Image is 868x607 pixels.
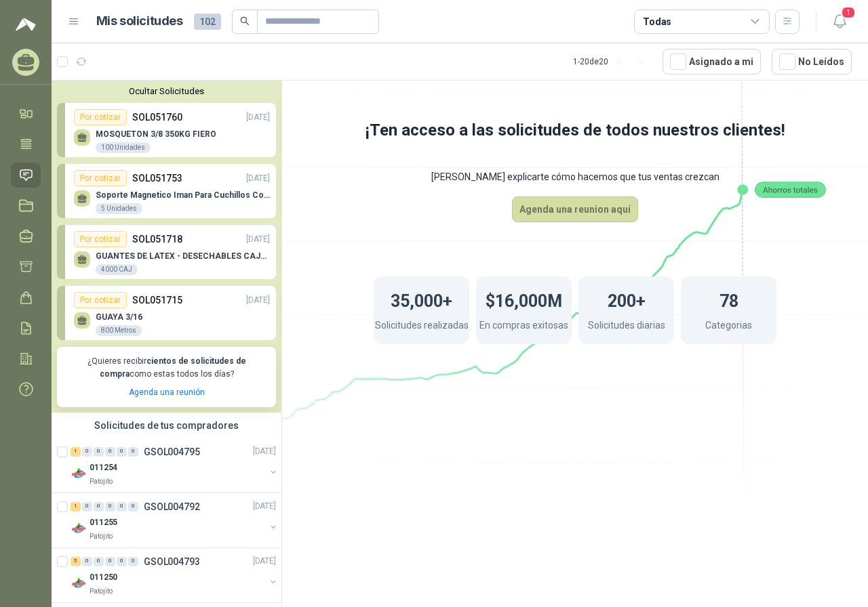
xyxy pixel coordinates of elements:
[96,190,270,200] p: Soporte Magnetico Iman Para Cuchillos Cocina 37.5 Cm De Lujo
[663,49,761,75] button: Asignado a mi
[65,355,268,381] p: ¿Quieres recibir como estas todos los días?
[144,447,200,457] p: GSOL004795
[57,103,276,157] a: Por cotizarSOL051760[DATE] MOSQUETON 3/8 350KG FIERO100 Unidades
[128,557,138,566] div: 0
[71,520,87,537] img: Company Logo
[705,318,752,336] p: Categorias
[90,461,117,474] p: 011254
[96,129,216,139] p: MOSQUETON 3/8 350KG FIERO
[117,557,127,566] div: 0
[573,51,652,72] div: 1 - 20 de 20
[71,444,279,487] a: 1 0 0 0 0 0 GSOL004795[DATE] Company Logo011254Patojito
[375,318,469,336] p: Solicitudes realizadas
[82,502,92,511] div: 0
[588,318,665,336] p: Solicitudes diarias
[96,142,151,153] div: 100 Unidades
[71,553,279,597] a: 5 0 0 0 0 0 GSOL004793[DATE] Company Logo011250Patojito
[391,285,452,314] h1: 35,000+
[57,164,276,218] a: Por cotizarSOL051753[DATE] Soporte Magnetico Iman Para Cuchillos Cocina 37.5 Cm De Lujo5 Unidades
[74,109,127,125] div: Por cotizar
[608,285,646,314] h1: 200+
[144,557,200,566] p: GSOL004793
[16,16,36,33] img: Logo peakr
[486,285,562,314] h1: $16,000M
[94,502,104,511] div: 0
[719,285,738,314] h1: 78
[71,465,87,482] img: Company Logo
[240,16,250,26] span: search
[246,111,270,124] p: [DATE]
[128,502,138,511] div: 0
[479,318,568,336] p: En compras exitosas
[96,12,183,31] h1: Mis solicitudes
[71,557,81,566] div: 5
[105,447,115,457] div: 0
[90,516,117,529] p: 011255
[52,413,281,438] div: Solicitudes de tus compradores
[74,170,127,186] div: Por cotizar
[94,447,104,457] div: 0
[74,292,127,308] div: Por cotizar
[194,14,221,30] span: 102
[71,447,81,457] div: 1
[105,557,115,566] div: 0
[253,555,276,568] p: [DATE]
[52,81,281,413] div: Ocultar SolicitudesPor cotizarSOL051760[DATE] MOSQUETON 3/8 350KG FIERO100 UnidadesPor cotizarSOL...
[96,203,142,214] div: 5 Unidades
[57,86,276,96] button: Ocultar Solicitudes
[246,172,270,185] p: [DATE]
[129,388,205,397] a: Agenda una reunión
[90,571,117,584] p: 011250
[71,575,87,591] img: Company Logo
[128,447,138,457] div: 0
[57,286,276,340] a: Por cotizarSOL051715[DATE] GUAYA 3/16800 Metros
[96,312,142,322] p: GUAYA 3/16
[57,225,276,279] a: Por cotizarSOL051718[DATE] GUANTES DE LATEX - DESECHABLES CAJAX1004000 CAJ
[132,293,182,308] p: SOL051715
[841,6,856,19] span: 1
[100,356,246,379] b: cientos de solicitudes de compra
[96,325,142,336] div: 800 Metros
[643,14,671,29] div: Todas
[96,251,270,261] p: GUANTES DE LATEX - DESECHABLES CAJAX100
[772,49,852,75] button: No Leídos
[96,264,138,275] div: 4000 CAJ
[94,557,104,566] div: 0
[253,500,276,513] p: [DATE]
[512,196,638,222] button: Agenda una reunion aquí
[132,171,182,186] p: SOL051753
[82,557,92,566] div: 0
[82,447,92,457] div: 0
[132,232,182,247] p: SOL051718
[90,476,113,487] p: Patojito
[144,502,200,511] p: GSOL004792
[253,445,276,458] p: [DATE]
[90,586,113,597] p: Patojito
[71,499,279,542] a: 1 0 0 0 0 0 GSOL004792[DATE] Company Logo011255Patojito
[246,233,270,246] p: [DATE]
[71,502,81,511] div: 1
[117,447,127,457] div: 0
[74,231,127,247] div: Por cotizar
[90,531,113,542] p: Patojito
[132,110,182,125] p: SOL051760
[827,9,852,34] button: 1
[246,294,270,307] p: [DATE]
[105,502,115,511] div: 0
[117,502,127,511] div: 0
